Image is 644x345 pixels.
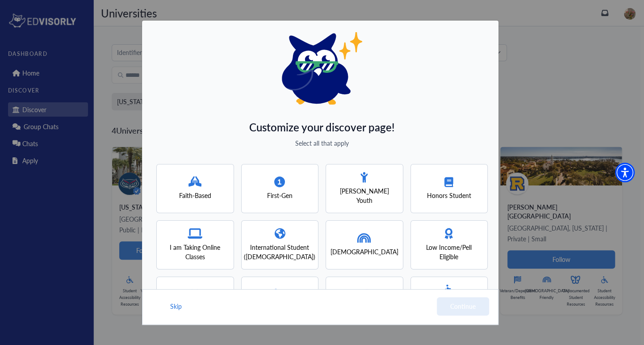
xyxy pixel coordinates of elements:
[334,186,395,205] span: [PERSON_NAME] Youth
[164,243,226,261] span: I am Taking Online Classes
[427,191,471,200] span: Honors Student
[249,119,395,135] span: Customize your discover page!
[282,32,362,105] img: eddy logo
[418,243,480,261] span: Low Income/Pell Eligible
[267,191,293,200] span: First-Gen
[295,139,349,148] span: Select all that apply
[244,243,315,261] span: International Student ([DEMOGRAPHIC_DATA])
[330,247,398,257] span: [DEMOGRAPHIC_DATA]
[169,297,183,316] button: Skip
[615,163,635,182] div: Accessibility Menu
[179,191,211,200] span: Faith-Based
